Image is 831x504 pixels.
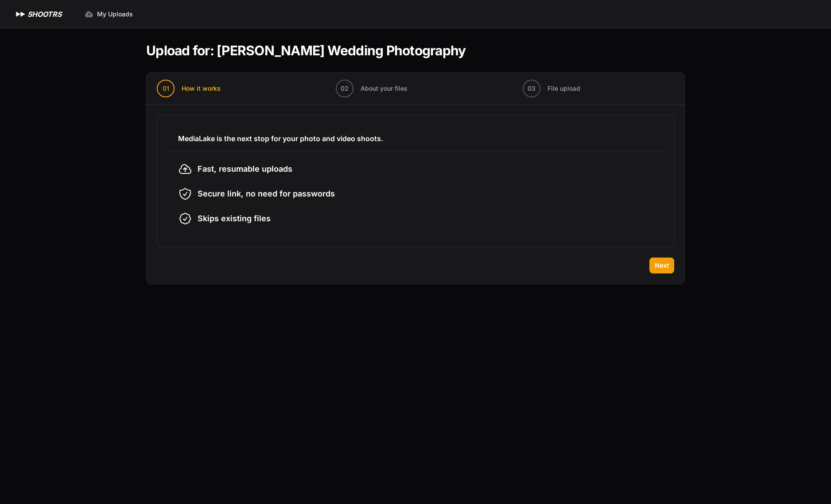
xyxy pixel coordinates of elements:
[548,84,580,93] span: File upload
[146,73,231,104] button: 01 How it works
[512,73,591,104] button: 03 File upload
[178,133,653,144] h3: MediaLake is the next stop for your photo and video shoots.
[79,6,138,22] a: My Uploads
[146,42,466,58] h1: Upload for: [PERSON_NAME] Wedding Photography
[528,84,536,93] span: 03
[27,9,62,19] h1: SHOOTRS
[198,212,271,225] span: Skips existing files
[341,84,349,93] span: 02
[361,84,408,93] span: About your files
[182,84,221,93] span: How it works
[325,73,418,104] button: 02 About your files
[97,10,133,19] span: My Uploads
[163,84,169,93] span: 01
[14,9,27,19] img: SHOOTRS
[198,188,335,200] span: Secure link, no need for passwords
[14,9,62,19] a: SHOOTRS SHOOTRS
[198,163,292,175] span: Fast, resumable uploads
[649,258,674,273] button: Next
[655,261,669,270] span: Next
